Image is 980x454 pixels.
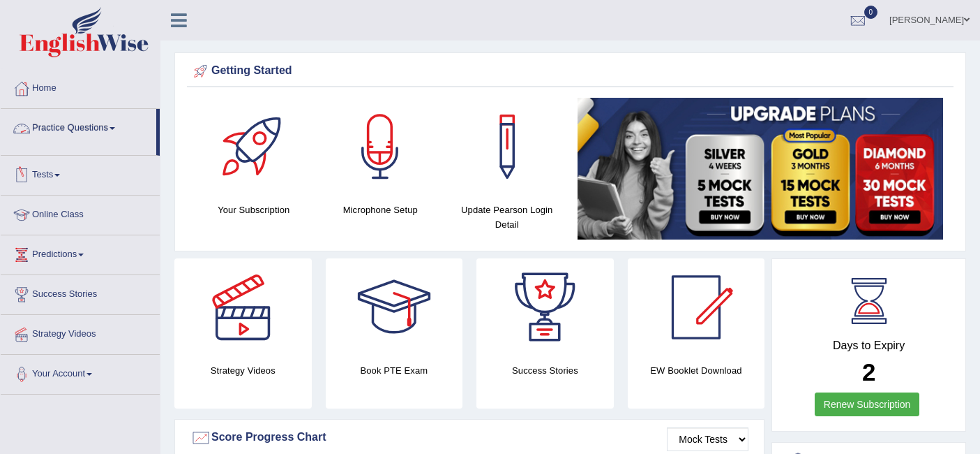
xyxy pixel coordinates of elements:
[197,203,310,217] h4: Your Subscription
[451,203,564,232] h4: Update Pearson Login Detail
[26,148,156,173] a: Speaking Practice
[862,358,875,386] b: 2
[174,363,312,378] h4: Strategy Videos
[1,109,156,144] a: Practice Questions
[476,363,614,378] h4: Success Stories
[1,315,160,350] a: Strategy Videos
[190,427,748,448] div: Score Progress Chart
[324,203,437,217] h4: Microphone Setup
[578,98,944,240] img: small5.jpg
[815,393,920,416] a: Renew Subscription
[1,235,160,270] a: Predictions
[326,363,463,378] h4: Book PTE Exam
[1,196,160,230] a: Online Class
[1,69,160,104] a: Home
[628,363,765,378] h4: EW Booklet Download
[1,275,160,310] a: Success Stories
[190,61,950,82] div: Getting Started
[864,6,878,19] span: 0
[1,156,160,191] a: Tests
[1,355,160,390] a: Your Account
[787,339,950,352] h4: Days to Expiry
